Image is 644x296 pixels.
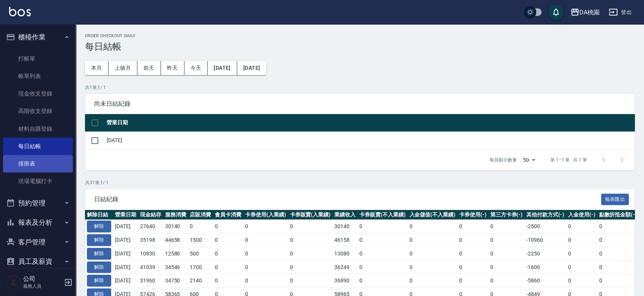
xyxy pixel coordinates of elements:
button: 登出 [606,5,635,19]
td: 0 [288,260,333,274]
th: 卡券使用(入業績) [243,210,288,220]
a: 材料自購登錄 [3,120,73,138]
p: 每頁顯示數量 [490,157,517,163]
td: 0 [488,247,525,260]
td: 0 [288,274,333,288]
td: 12580 [163,247,188,260]
th: 業績收入 [332,210,357,220]
th: 其他付款方式(-) [524,210,566,220]
td: 0 [488,220,525,233]
td: 0 [457,274,488,288]
a: 高階收支登錄 [3,102,73,120]
button: 預約管理 [3,193,73,213]
td: 31960 [138,274,163,288]
button: 櫃檯作業 [3,27,73,47]
h3: 每日結帳 [85,41,635,52]
td: 0 [597,260,639,274]
td: 500 [188,247,213,260]
td: 44658 [163,233,188,247]
td: 0 [357,220,408,233]
td: 1700 [188,260,213,274]
td: 0 [243,220,288,233]
a: 每日結帳 [3,138,73,155]
td: [DATE] [105,132,635,149]
td: 0 [357,247,408,260]
td: 34549 [163,260,188,274]
td: 0 [566,247,597,260]
th: 解除日結 [85,210,113,220]
td: 0 [566,233,597,247]
td: 0 [566,260,597,274]
td: 0 [288,220,333,233]
td: 0 [407,260,457,274]
button: DA桃園 [567,5,603,20]
td: 0 [213,220,243,233]
td: 0 [597,233,639,247]
td: 0 [357,233,408,247]
td: -10960 [524,233,566,247]
td: 0 [597,220,639,233]
h5: 公司 [23,275,62,283]
th: 卡券使用(-) [457,210,488,220]
th: 入金儲值(不入業績) [407,210,457,220]
button: 本月 [85,61,109,75]
button: 上個月 [109,61,137,75]
td: -1600 [524,260,566,274]
button: [DATE] [237,61,266,75]
td: 0 [407,233,457,247]
td: 46158 [332,233,357,247]
th: 營業日期 [105,114,635,132]
button: 解除 [87,221,111,232]
button: 客戶管理 [3,232,73,252]
div: DA桃園 [579,8,600,17]
td: 0 [213,247,243,260]
td: 0 [457,233,488,247]
td: 41039 [138,260,163,274]
td: [DATE] [113,274,138,288]
th: 第三方卡券(-) [488,210,525,220]
td: 0 [457,247,488,260]
p: 共 31 筆, 1 / 1 [85,179,635,186]
td: 0 [213,274,243,288]
td: 0 [488,260,525,274]
button: 解除 [87,234,111,246]
td: 2140 [188,274,213,288]
td: 0 [566,274,597,288]
button: 報表及分析 [3,213,73,232]
a: 打帳單 [3,50,73,67]
td: 0 [407,220,457,233]
button: 員工及薪資 [3,252,73,271]
td: 13080 [332,247,357,260]
th: 現金結存 [138,210,163,220]
th: 點數折抵金額(-) [597,210,639,220]
th: 卡券販賣(入業績) [288,210,333,220]
button: 前天 [137,61,161,75]
td: -2500 [524,220,566,233]
th: 店販消費 [188,210,213,220]
td: 0 [597,247,639,260]
td: [DATE] [113,220,138,233]
td: 0 [188,220,213,233]
td: 0 [488,274,525,288]
p: 第 1–1 筆 共 1 筆 [550,157,587,163]
th: 會員卡消費 [213,210,243,220]
th: 營業日期 [113,210,138,220]
button: 解除 [87,262,111,273]
p: 共 1 筆, 1 / 1 [85,84,635,91]
td: 10830 [138,247,163,260]
button: 解除 [87,275,111,287]
td: 0 [407,274,457,288]
td: 0 [597,274,639,288]
td: 0 [213,233,243,247]
td: 30140 [332,220,357,233]
a: 現金收支登錄 [3,85,73,102]
td: [DATE] [113,233,138,247]
td: [DATE] [113,247,138,260]
td: 0 [243,260,288,274]
td: 1500 [188,233,213,247]
td: 0 [488,233,525,247]
td: 0 [213,260,243,274]
td: 0 [288,247,333,260]
th: 卡券販賣(不入業績) [357,210,408,220]
button: 解除 [87,248,111,260]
